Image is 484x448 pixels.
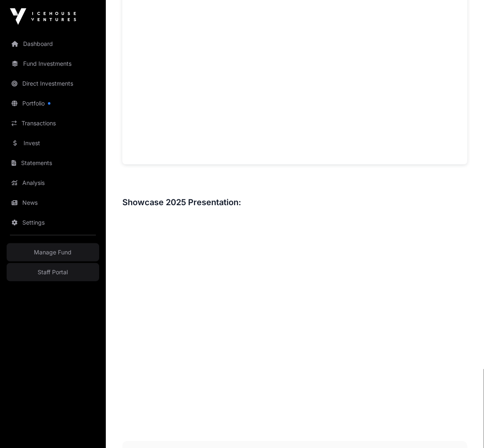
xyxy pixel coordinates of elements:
iframe: Showcase Fund XIII - Icehouse Ventures 2025 [122,214,467,408]
a: News [7,194,99,212]
a: Dashboard [7,35,99,53]
a: Portfolio [7,94,99,113]
h3: Showcase 2025 Presentation: [122,196,467,209]
a: Manage Fund [7,243,99,261]
a: Direct Investments [7,74,99,93]
a: Analysis [7,174,99,192]
img: Icehouse Ventures Logo [10,8,76,25]
a: Staff Portal [7,263,99,281]
a: Settings [7,213,99,232]
a: Fund Investments [7,55,99,73]
iframe: Chat Widget [443,408,484,448]
a: Statements [7,154,99,172]
a: Transactions [7,114,99,132]
a: Invest [7,134,99,152]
